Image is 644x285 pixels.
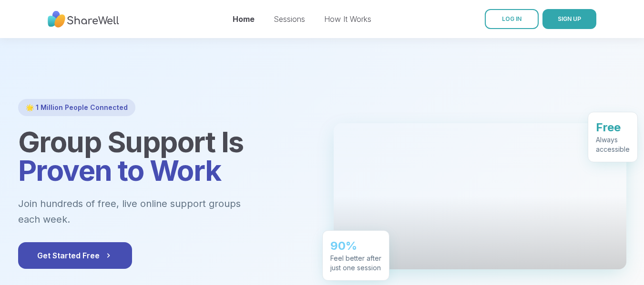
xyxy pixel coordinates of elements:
[18,196,293,227] p: Join hundreds of free, live online support groups each week.
[330,254,381,273] div: Feel better after just one session
[274,14,305,24] a: Sessions
[48,6,119,32] img: ShareWell Nav Logo
[502,15,521,22] span: LOG IN
[596,135,630,154] div: Always accessible
[324,14,371,24] a: How It Works
[596,120,630,135] div: Free
[330,238,381,254] div: 90%
[558,15,581,22] span: SIGN UP
[542,9,596,29] button: SIGN UP
[485,9,539,29] a: LOG IN
[18,128,311,185] h1: Group Support Is
[37,250,113,261] span: Get Started Free
[18,99,135,116] div: 🌟 1 Million People Connected
[233,14,255,24] a: Home
[18,242,132,269] button: Get Started Free
[18,153,221,187] span: Proven to Work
